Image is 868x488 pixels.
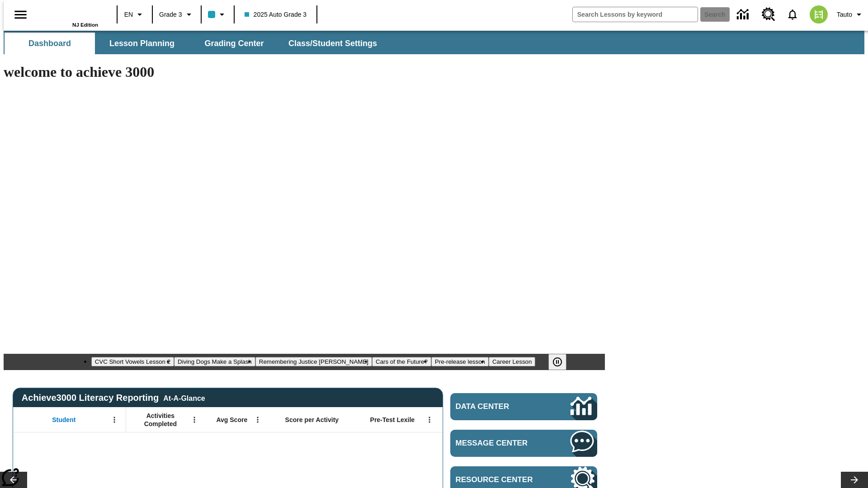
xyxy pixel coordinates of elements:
[7,1,34,28] button: Open side menu
[159,10,182,19] span: Grade 3
[97,33,187,54] button: Lesson Planning
[255,357,372,366] button: Slide 3 Remembering Justice O'Connor
[489,357,535,366] button: Slide 6 Career Lesson
[804,3,833,26] button: Select a new avatar
[810,5,828,23] img: avatar image
[423,413,436,427] button: Open Menu
[39,4,98,22] a: Home
[548,354,566,370] button: Pause
[456,475,543,484] span: Resource Center
[28,38,71,49] span: Dashboard
[548,354,576,370] div: Pause
[52,416,75,424] span: Student
[5,33,95,54] button: Dashboard
[573,7,698,22] input: search field
[4,31,864,54] div: SubNavbar
[39,3,98,28] div: Home
[124,10,133,19] span: EN
[216,416,247,424] span: Avg Score
[188,413,201,427] button: Open Menu
[285,416,339,424] span: Score per Activity
[841,472,868,488] button: Lesson carousel, Next
[108,413,121,427] button: Open Menu
[456,439,543,448] span: Message Center
[72,22,98,28] span: NJ Edition
[91,357,174,366] button: Slide 1 CVC Short Vowels Lesson 2
[450,393,597,420] a: Data Center
[251,413,264,427] button: Open Menu
[109,38,175,49] span: Lesson Planning
[756,2,781,27] a: Resource Center, Will open in new tab
[163,393,205,403] div: At-A-Glance
[245,10,307,19] span: 2025 Auto Grade 3
[204,6,231,23] button: Class color is light blue. Change class color
[288,38,377,49] span: Class/Student Settings
[156,6,198,23] button: Grade: Grade 3, Select a grade
[781,3,804,26] a: Notifications
[833,6,868,23] button: Profile/Settings
[837,10,852,19] span: Tauto
[281,33,384,54] button: Class/Student Settings
[4,64,605,80] h1: welcome to achieve 3000
[204,38,264,49] span: Grading Center
[372,357,431,366] button: Slide 4 Cars of the Future?
[450,430,597,457] a: Message Center
[456,402,540,411] span: Data Center
[431,357,489,366] button: Slide 5 Pre-release lesson
[120,6,149,23] button: Language: EN, Select a language
[189,33,279,54] button: Grading Center
[370,416,415,424] span: Pre-Test Lexile
[731,2,756,27] a: Data Center
[22,393,205,403] span: Achieve3000 Literacy Reporting
[174,357,255,366] button: Slide 2 Diving Dogs Make a Splash
[131,412,190,428] span: Activities Completed
[4,33,385,54] div: SubNavbar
